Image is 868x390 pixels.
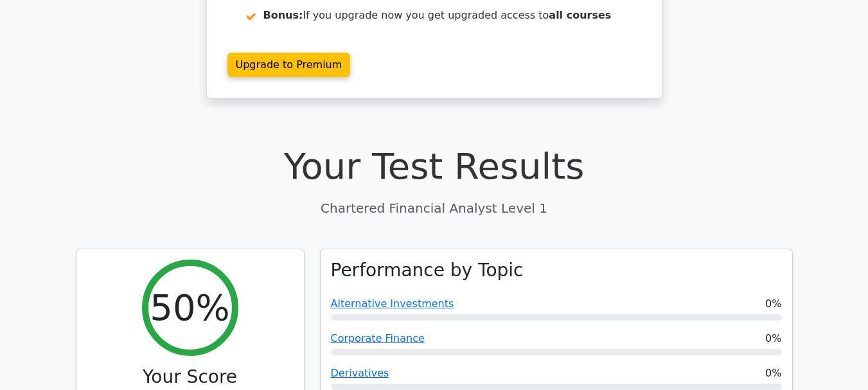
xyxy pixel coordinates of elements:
[76,199,793,218] p: Chartered Financial Analyst Level 1
[765,331,781,346] span: 0%
[76,145,793,188] h1: Your Test Results
[227,53,351,77] a: Upgrade to Premium
[331,297,454,310] a: Alternative Investments
[331,367,389,379] a: Derivatives
[331,332,425,344] a: Corporate Finance
[765,296,781,312] span: 0%
[331,260,524,281] h3: Performance by Topic
[87,366,294,388] h3: Your Score
[765,366,781,381] span: 0%
[150,286,229,329] h2: 50%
